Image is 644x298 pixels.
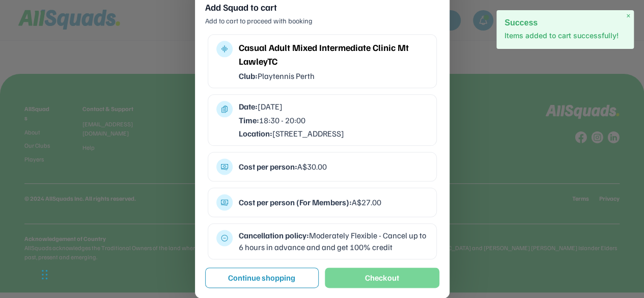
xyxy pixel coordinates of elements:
[505,31,626,41] p: Items added to cart successfully!
[239,161,297,172] strong: Cost per person:
[239,101,258,112] strong: Date:
[239,115,259,125] strong: Time:
[239,128,428,139] div: [STREET_ADDRESS]
[205,267,319,288] button: Continue shopping
[239,230,428,253] div: Moderately Flexible - Cancel up to 6 hours in advance and and get 100% credit
[505,18,626,27] h2: Success
[626,12,630,20] span: ×
[239,41,428,68] div: Casual Adult Mixed Intermediate Clinic Mt LawleyTC
[220,45,229,53] button: multitrack_audio
[239,161,428,172] div: A$30.00
[239,101,428,112] div: [DATE]
[239,128,272,139] strong: Location:
[239,71,258,81] strong: Club:
[325,267,439,288] button: Checkout
[239,115,428,126] div: 18:30 - 20:00
[239,230,309,240] strong: Cancellation policy:
[239,197,352,207] strong: Cost per person (For Members):
[239,70,428,82] div: Playtennis Perth
[239,197,428,208] div: A$27.00
[205,16,439,26] div: Add to cart to proceed with booking
[205,1,439,14] div: Add Squad to cart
